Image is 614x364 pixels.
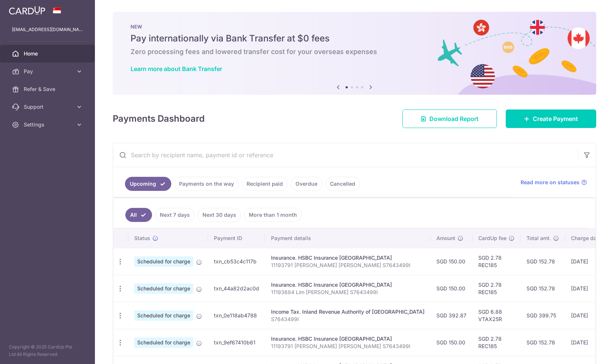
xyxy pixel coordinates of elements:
[291,177,322,191] a: Overdue
[131,65,222,73] a: Learn more about Bank Transfer
[472,275,521,302] td: SGD 2.78 REC185
[134,310,193,321] span: Scheduled for charge
[242,177,288,191] a: Recipient paid
[430,275,472,302] td: SGD 150.00
[271,343,425,350] p: 11193791 [PERSON_NAME] [PERSON_NAME] S7643499I
[472,248,521,275] td: SGD 2.78 REC185
[430,329,472,356] td: SGD 150.00
[134,256,193,267] span: Scheduled for charge
[402,109,497,128] a: Download Report
[125,177,171,191] a: Upcoming
[24,103,73,111] span: Support
[131,24,578,30] p: NEW
[174,177,239,191] a: Payments on the way
[265,229,430,248] th: Payment details
[12,26,83,33] p: [EMAIL_ADDRESS][DOMAIN_NAME]
[24,68,73,75] span: Pay
[134,337,193,348] span: Scheduled for charge
[208,302,265,329] td: txn_0e118ab4788
[472,302,521,329] td: SGD 6.88 VTAX25R
[521,275,565,302] td: SGD 152.78
[271,316,425,323] p: S7643499I
[571,235,601,242] span: Charge date
[533,114,578,123] span: Create Payment
[24,85,73,93] span: Refer & Save
[131,33,578,44] h5: Pay internationally via Bank Transfer at $0 fees
[472,329,521,356] td: SGD 2.78 REC185
[208,275,265,302] td: txn_44a82d2ac0d
[506,109,596,128] a: Create Payment
[131,47,578,56] h6: Zero processing fees and lowered transfer cost for your overseas expenses
[478,235,506,242] span: CardUp fee
[244,208,302,222] a: More than 1 month
[198,208,241,222] a: Next 30 days
[521,302,565,329] td: SGD 399.75
[208,248,265,275] td: txn_cb53c4c117b
[521,179,587,186] a: Read more on statuses
[521,329,565,356] td: SGD 152.78
[9,6,45,15] img: CardUp
[429,114,479,123] span: Download Report
[271,289,425,296] p: 11193684 Lim [PERSON_NAME] S7643499I
[271,335,425,343] div: Insurance. HSBC Insurance [GEOGRAPHIC_DATA]
[521,179,580,186] span: Read more on statuses
[271,262,425,269] p: 11193791 [PERSON_NAME] [PERSON_NAME] S7643499I
[271,281,425,289] div: Insurance. HSBC Insurance [GEOGRAPHIC_DATA]
[113,143,578,167] input: Search by recipient name, payment id or reference
[24,50,73,57] span: Home
[271,308,425,316] div: Income Tax. Inland Revenue Authority of [GEOGRAPHIC_DATA]
[271,254,425,262] div: Insurance. HSBC Insurance [GEOGRAPHIC_DATA]
[436,235,455,242] span: Amount
[134,235,150,242] span: Status
[526,235,551,242] span: Total amt.
[113,12,596,95] img: Bank transfer banner
[24,121,73,128] span: Settings
[521,248,565,275] td: SGD 152.78
[430,248,472,275] td: SGD 150.00
[430,302,472,329] td: SGD 392.87
[208,329,265,356] td: txn_9ef67410b61
[134,283,193,294] span: Scheduled for charge
[155,208,195,222] a: Next 7 days
[125,208,152,222] a: All
[113,112,205,125] h4: Payments Dashboard
[208,229,265,248] th: Payment ID
[325,177,360,191] a: Cancelled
